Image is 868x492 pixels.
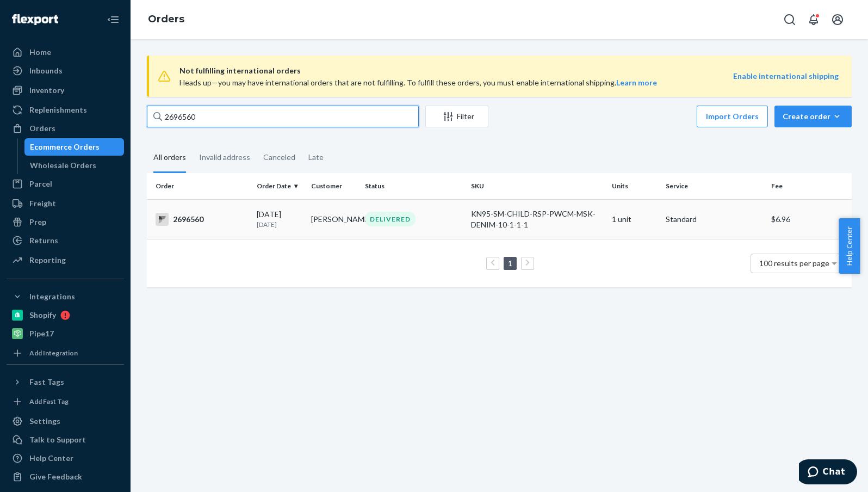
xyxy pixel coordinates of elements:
div: Prep [29,217,46,227]
div: Settings [29,416,60,427]
div: All orders [153,143,186,173]
th: Units [607,173,661,199]
button: Give Feedback [7,468,124,485]
a: Settings [7,413,124,430]
div: Home [29,47,51,58]
button: Fast Tags [7,373,124,391]
a: Help Center [7,450,124,467]
p: Standard [666,214,762,225]
td: [PERSON_NAME] [307,199,361,239]
div: DELIVERED [365,212,416,226]
div: Parcel [29,179,52,189]
div: Fast Tags [29,377,64,388]
div: Orders [29,123,55,134]
span: Not fulfilling international orders [179,64,733,77]
a: Add Fast Tag [7,395,124,408]
img: Flexport logo [12,14,58,25]
a: Returns [7,232,124,249]
div: 2696560 [156,213,248,226]
div: [DATE] [257,209,302,229]
button: Open notifications [803,9,824,30]
a: Reporting [7,251,124,269]
button: Filter [425,106,488,127]
div: Create order [783,111,844,122]
button: Open account menu [827,9,848,30]
div: Freight [29,198,56,209]
a: Inventory [7,82,124,99]
p: [DATE] [257,220,302,229]
button: Help Center [839,218,860,274]
a: Parcel [7,175,124,193]
div: Invalid address [199,143,250,171]
a: Inbounds [7,62,124,79]
a: Replenishments [7,101,124,119]
div: Inbounds [29,65,63,76]
div: Integrations [29,291,75,302]
th: Order [147,173,252,199]
button: Open Search Box [779,9,801,30]
a: Wholesale Orders [24,157,125,174]
a: Freight [7,195,124,212]
div: Replenishments [29,104,87,115]
div: Pipe17 [29,328,54,339]
div: Give Feedback [29,471,82,482]
div: Add Fast Tag [29,397,69,406]
div: Inventory [29,85,64,96]
div: Talk to Support [29,434,86,445]
iframe: Opens a widget where you can chat to one of our agents [799,459,857,487]
th: SKU [467,173,607,199]
th: Service [661,173,767,199]
button: Import Orders [697,106,768,127]
ol: breadcrumbs [139,4,193,35]
span: 100 results per page [759,259,829,268]
span: Heads up—you may have international orders that are not fulfilling. To fulfill these orders, you ... [179,78,657,87]
td: 1 unit [607,199,661,239]
div: KN95-SM-CHILD-RSP-PWCM-MSK-DENIM-10-1-1-1 [471,208,603,230]
div: Ecommerce Orders [30,142,100,152]
a: Learn more [616,78,657,87]
a: Orders [7,120,124,137]
div: Customer [311,181,356,190]
th: Status [361,173,466,199]
div: Help Center [29,453,73,464]
button: Integrations [7,288,124,305]
td: $6.96 [767,199,852,239]
div: Late [308,143,324,171]
div: Add Integration [29,348,78,358]
th: Order Date [252,173,306,199]
button: Create order [774,106,852,127]
div: Wholesale Orders [30,160,96,171]
button: Close Navigation [102,9,124,30]
a: Ecommerce Orders [24,138,125,156]
a: Enable international shipping [733,71,839,81]
a: Page 1 is your current page [506,259,514,268]
a: Shopify [7,306,124,324]
th: Fee [767,173,852,199]
a: Pipe17 [7,325,124,342]
div: Returns [29,235,58,246]
a: Home [7,44,124,61]
div: Reporting [29,255,66,266]
a: Prep [7,213,124,231]
a: Orders [148,13,184,25]
div: Filter [426,111,488,122]
input: Search orders [147,106,419,127]
div: Canceled [263,143,295,171]
a: Add Integration [7,347,124,360]
div: Shopify [29,310,56,321]
button: Talk to Support [7,431,124,448]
